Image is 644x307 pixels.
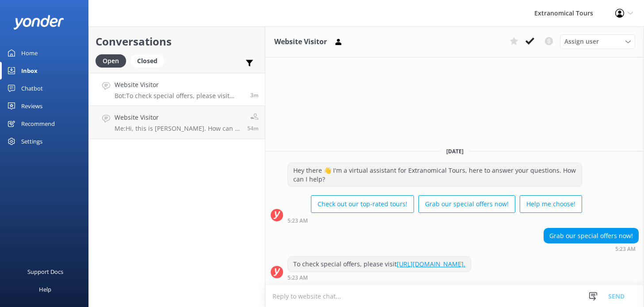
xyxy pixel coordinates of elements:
[115,92,244,100] p: Bot: To check special offers, please visit [URL][DOMAIN_NAME].
[96,33,258,50] h2: Conversations
[96,56,130,65] a: Open
[441,148,469,155] span: [DATE]
[287,218,308,224] strong: 5:23 AM
[130,54,164,68] div: Closed
[21,44,38,62] div: Home
[564,37,599,46] span: Assign user
[21,133,42,150] div: Settings
[615,246,636,252] strong: 5:23 AM
[21,115,55,133] div: Recommend
[89,73,265,106] a: Website VisitorBot:To check special offers, please visit [URL][DOMAIN_NAME].3m
[560,34,635,49] div: Assign User
[27,263,63,280] div: Support Docs
[274,36,327,48] h3: Website Visitor
[250,91,258,99] span: Oct 13 2025 05:23am (UTC -07:00) America/Tijuana
[21,62,38,80] div: Inbox
[287,274,471,280] div: Oct 13 2025 05:23am (UTC -07:00) America/Tijuana
[115,125,241,133] p: Me: Hi, this is [PERSON_NAME]. How can I help you?
[39,280,51,298] div: Help
[288,163,582,186] div: Hey there 👋 I'm a virtual assistant for Extranomical Tours, here to answer your questions. How ca...
[520,195,582,213] button: Help me choose!
[21,97,42,115] div: Reviews
[21,80,43,97] div: Chatbot
[418,195,515,213] button: Grab our special offers now!
[544,228,638,243] div: Grab our special offers now!
[13,15,64,30] img: yonder-white-logo.png
[247,125,258,132] span: Oct 13 2025 04:32am (UTC -07:00) America/Tijuana
[115,113,241,122] h4: Website Visitor
[311,195,414,213] button: Check out our top-rated tours!
[544,246,639,252] div: Oct 13 2025 05:23am (UTC -07:00) America/Tijuana
[287,275,308,280] strong: 5:23 AM
[115,80,244,90] h4: Website Visitor
[287,217,582,224] div: Oct 13 2025 05:23am (UTC -07:00) America/Tijuana
[288,257,471,272] div: To check special offers, please visit
[96,54,126,68] div: Open
[397,260,465,268] a: [URL][DOMAIN_NAME].
[130,56,169,65] a: Closed
[89,106,265,139] a: Website VisitorMe:Hi, this is [PERSON_NAME]. How can I help you?54m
